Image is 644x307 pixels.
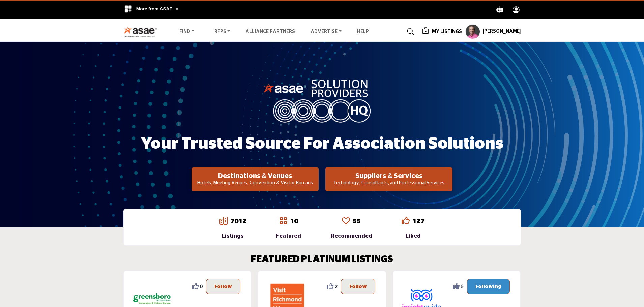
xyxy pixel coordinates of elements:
[331,232,372,240] div: Recommended
[357,29,369,34] a: Help
[306,27,346,36] a: Advertise
[192,167,319,191] button: Destinations & Venues Hotels, Meeting Venues, Convention & Visitor Bureaus
[141,133,503,154] h1: Your Trusted Source for Association Solutions
[401,26,418,37] a: Search
[245,29,295,34] a: Alliance Partners
[120,1,183,19] div: More from ASAE
[327,172,450,180] h2: Suppliers & Services
[290,218,298,225] a: 10
[136,6,179,11] span: More from ASAE
[276,232,301,240] div: Featured
[422,28,462,36] div: My Listings
[325,167,452,191] button: Suppliers & Services Technology, Consultants, and Professional Services
[402,232,425,240] div: Liked
[230,218,246,225] a: 7012
[465,24,480,39] button: Show hide supplier dropdown
[342,217,350,226] a: Go to Recommended
[341,279,375,294] button: Follow
[251,254,393,266] h2: FEATURED PLATINUM LISTINGS
[402,217,410,225] i: Go to Liked
[467,279,510,294] button: Following
[335,283,338,290] span: 2
[412,218,425,225] a: 127
[353,218,361,225] a: 55
[483,28,521,35] h5: [PERSON_NAME]
[279,217,287,226] a: Go to Featured
[214,283,232,290] p: Follow
[475,283,501,290] p: Following
[194,180,317,187] p: Hotels, Meeting Venues, Convention & Visitor Bureaus
[123,26,161,37] img: Site Logo
[432,29,462,35] h5: My Listings
[349,283,367,290] p: Follow
[206,279,240,294] button: Follow
[263,78,381,122] img: image
[219,232,246,240] div: Listings
[210,27,235,36] a: RFPs
[200,283,203,290] span: 0
[175,27,199,36] a: Find
[194,172,317,180] h2: Destinations & Venues
[327,180,450,187] p: Technology, Consultants, and Professional Services
[461,283,464,290] span: 5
